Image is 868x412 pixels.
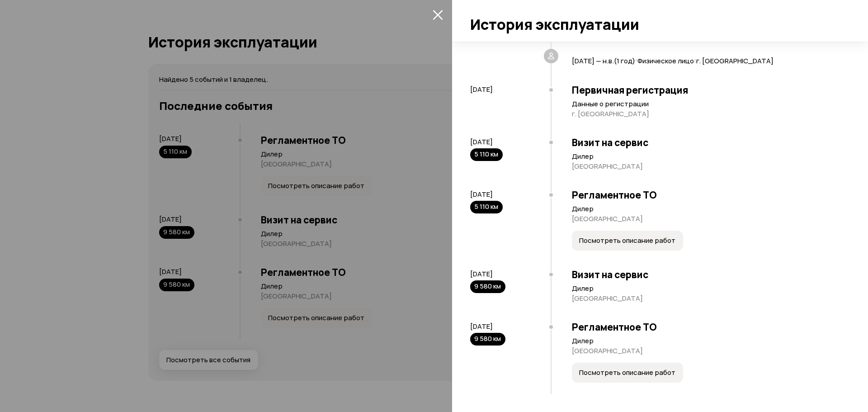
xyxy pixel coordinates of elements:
span: [DATE] [470,137,493,147]
div: 5 110 км [470,201,503,213]
button: Посмотреть описание работ [572,363,683,383]
h3: Регламентное ТО [572,321,841,333]
span: [DATE] [470,322,493,331]
p: Дилер [572,152,841,161]
span: Посмотреть описание работ [579,368,675,377]
span: [DATE] [470,189,493,199]
span: · [635,52,637,66]
button: Посмотреть описание работ [572,231,683,251]
span: Посмотреть описание работ [579,236,675,245]
div: 9 580 км [470,333,505,346]
p: Дилер [572,284,841,293]
span: [DATE] [470,269,493,279]
h3: Визит на сервис [572,137,841,148]
span: Физическое лицо [637,56,694,66]
p: [GEOGRAPHIC_DATA] [572,346,841,355]
div: 5 110 км [470,148,503,161]
p: Дилер [572,204,841,213]
div: 9 580 км [470,280,505,293]
button: закрыть [430,7,445,22]
h3: Визит на сервис [572,269,841,280]
span: · [694,52,696,66]
h3: Регламентное ТО [572,189,841,201]
p: [GEOGRAPHIC_DATA] [572,162,841,171]
p: г. [GEOGRAPHIC_DATA] [572,109,841,118]
p: Данные о регистрации [572,99,841,109]
span: [DATE] [470,85,493,94]
span: г. [GEOGRAPHIC_DATA] [696,56,774,66]
span: [DATE] — н.в. ( 1 год ) [572,56,635,66]
p: [GEOGRAPHIC_DATA] [572,214,841,223]
h3: Первичная регистрация [572,84,841,96]
p: [GEOGRAPHIC_DATA] [572,294,841,303]
p: Дилер [572,336,841,346]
